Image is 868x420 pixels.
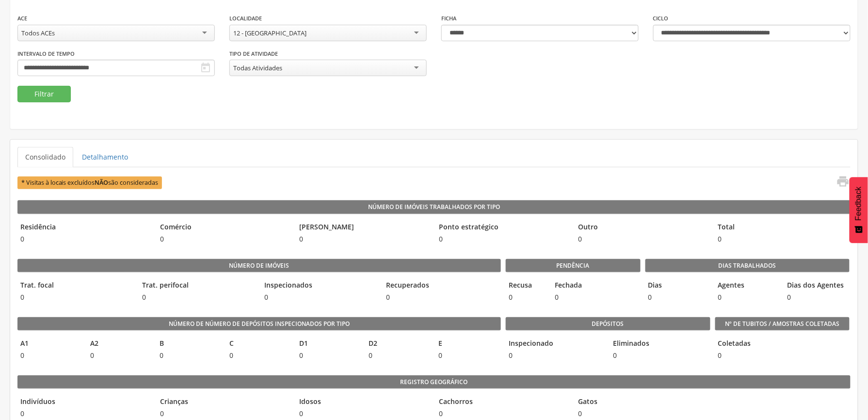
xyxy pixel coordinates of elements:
[506,259,641,273] legend: Pendência
[17,15,27,22] label: ACE
[17,375,851,389] legend: Registro geográfico
[552,280,594,291] legend: Fechada
[715,280,780,291] legend: Agentes
[435,339,500,350] legend: E
[296,234,431,244] span: 0
[157,339,222,350] legend: B
[854,187,863,221] span: Feedback
[785,280,850,291] legend: Dias dos Agentes
[226,351,291,360] span: 0
[229,15,262,22] label: Localidade
[296,222,431,233] legend: [PERSON_NAME]
[715,234,850,244] span: 0
[17,397,152,408] legend: Indivíduos
[17,234,152,244] span: 0
[715,292,780,302] span: 0
[21,29,55,37] div: Todos ACEs
[506,339,606,350] legend: Inspecionado
[506,292,547,302] span: 0
[506,317,710,331] legend: Depósitos
[576,397,710,408] legend: Gatos
[645,280,710,291] legend: Dias
[715,339,722,350] legend: Coletadas
[436,397,571,408] legend: Cachorros
[17,50,75,58] label: Intervalo de Tempo
[17,147,73,167] a: Consolidado
[436,234,571,244] span: 0
[261,292,378,302] span: 0
[87,339,152,350] legend: A2
[17,409,152,419] span: 0
[576,409,710,419] span: 0
[576,222,710,233] legend: Outro
[139,280,256,291] legend: Trat. perifocal
[157,234,292,244] span: 0
[653,15,669,22] label: Ciclo
[95,178,109,187] b: NÃO
[233,64,282,72] div: Todas Atividades
[645,292,710,302] span: 0
[383,292,500,302] span: 0
[436,409,571,419] span: 0
[17,86,71,102] button: Filtrar
[261,280,378,291] legend: Inspecionados
[233,29,306,37] div: 12 - [GEOGRAPHIC_DATA]
[296,339,361,350] legend: D1
[74,147,136,167] a: Detalhamento
[506,280,547,291] legend: Recusa
[383,280,500,291] legend: Recuperados
[17,280,134,291] legend: Trat. focal
[17,177,162,189] span: * Visitas à locais excluídos são consideradas
[366,351,431,360] span: 0
[611,351,710,360] span: 0
[17,200,851,214] legend: Número de Imóveis Trabalhados por Tipo
[441,15,456,22] label: Ficha
[157,397,292,408] legend: Crianças
[200,62,211,74] i: 
[226,339,291,350] legend: C
[435,351,500,360] span: 0
[296,409,431,419] span: 0
[296,397,431,408] legend: Idosos
[836,175,850,188] i: 
[229,50,278,58] label: Tipo de Atividade
[17,222,152,233] legend: Residência
[506,351,606,360] span: 0
[366,339,431,350] legend: D2
[139,292,256,302] span: 0
[850,177,868,243] button: Feedback - Mostrar pesquisa
[645,259,850,273] legend: Dias Trabalhados
[17,351,82,360] span: 0
[17,259,501,273] legend: Número de imóveis
[157,222,292,233] legend: Comércio
[785,292,850,302] span: 0
[552,292,594,302] span: 0
[611,339,710,350] legend: Eliminados
[17,317,501,331] legend: Número de Número de Depósitos Inspecionados por Tipo
[715,351,722,360] span: 0
[296,351,361,360] span: 0
[436,222,571,233] legend: Ponto estratégico
[17,339,82,350] legend: A1
[157,409,292,419] span: 0
[576,234,710,244] span: 0
[87,351,152,360] span: 0
[715,222,850,233] legend: Total
[157,351,222,360] span: 0
[715,317,850,331] legend: Nº de Tubitos / Amostras coletadas
[830,175,850,191] a: 
[17,292,134,302] span: 0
